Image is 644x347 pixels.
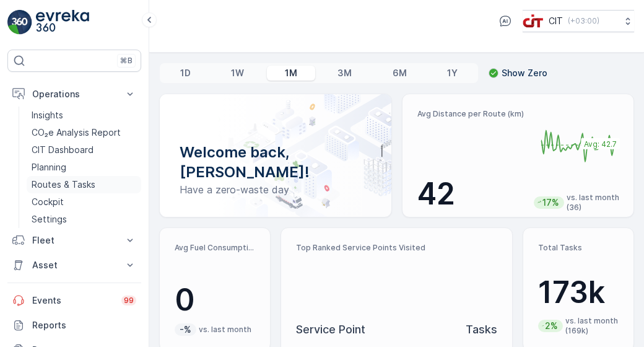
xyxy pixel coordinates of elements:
img: logo_light-DOdMpM7g.png [36,10,89,35]
p: Planning [32,161,66,173]
button: CIT(+03:00) [523,10,634,32]
p: Settings [32,213,67,226]
p: CIT Dashboard [32,144,94,156]
p: Total Tasks [538,243,619,253]
p: 2% [544,320,559,332]
p: 1W [231,67,244,79]
p: Show Zero [502,67,547,79]
p: CO₂e Analysis Report [32,126,121,139]
a: Cockpit [27,193,141,211]
p: Routes & Tasks [32,178,95,191]
p: Welcome back, [PERSON_NAME]! [180,143,372,182]
p: 173k [538,274,619,311]
img: logo [7,10,32,35]
p: Have a zero-waste day [180,182,372,197]
p: 1D [180,67,191,79]
img: cit-logo_pOk6rL0.png [523,14,544,28]
p: Insights [32,109,63,121]
a: Reports [7,313,141,338]
p: 3M [337,67,352,79]
p: Operations [32,88,116,100]
a: Insights [27,107,141,124]
p: Events [32,294,114,307]
p: ( +03:00 ) [568,16,599,26]
p: vs. last month (36) [567,193,622,213]
p: Service Point [296,321,365,338]
p: -% [178,323,193,336]
button: Asset [7,253,141,278]
button: Fleet [7,228,141,253]
p: 17% [541,196,560,209]
p: 42 [417,175,524,213]
p: 1M [285,67,297,79]
a: CO₂e Analysis Report [27,124,141,141]
p: vs. last month [199,325,251,335]
p: Avg Distance per Route (km) [417,109,524,119]
p: ⌘B [120,56,133,66]
p: Asset [32,259,116,271]
p: CIT [549,15,563,27]
p: Tasks [466,321,497,338]
a: Planning [27,159,141,176]
a: Routes & Tasks [27,176,141,193]
p: vs. last month (169k) [565,316,619,336]
p: Avg Fuel Consumption per Route (lt) [175,243,255,253]
p: 1Y [447,67,458,79]
a: CIT Dashboard [27,141,141,159]
p: Cockpit [32,196,64,208]
p: Fleet [32,234,116,247]
p: 99 [123,295,134,306]
button: Operations [7,82,141,107]
p: 6M [393,67,407,79]
p: 0 [175,281,255,318]
a: Events99 [7,288,141,313]
a: Settings [27,211,141,228]
p: Reports [32,319,136,332]
p: Top Ranked Service Points Visited [296,243,498,253]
